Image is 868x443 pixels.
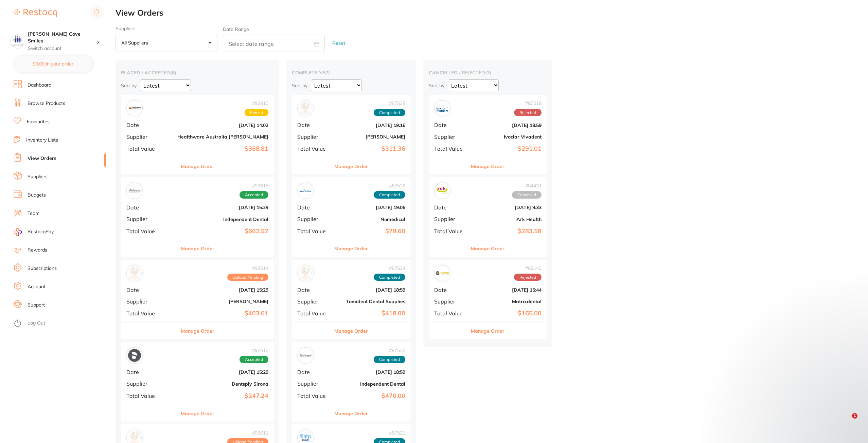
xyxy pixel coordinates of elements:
label: Suppliers [116,26,217,31]
span: Rejected [514,274,542,281]
b: [DATE] 18:59 [474,123,542,128]
span: Total Value [126,228,172,234]
label: Date Range [223,26,249,32]
span: Total Value [434,146,468,152]
b: Ark Health [474,217,542,222]
a: Restocq Logo [14,5,57,21]
img: Healthware Australia Ridley [128,102,141,115]
b: $247.24 [177,392,268,400]
span: Supplier [126,298,172,304]
button: Manage Order [471,158,504,174]
a: Suppliers [28,173,48,180]
span: Date [126,369,172,375]
img: Dentsply Sirona [128,349,141,362]
b: $470.00 [337,392,405,400]
a: Inventory Lists [26,137,58,144]
b: $368.81 [177,145,268,152]
span: # 87518 [514,100,542,106]
span: # 87528 [374,100,405,106]
span: RestocqPay [28,228,54,235]
span: Accepted [240,356,268,363]
div: Healthware Australia Ridley#92810PlacedDate[DATE] 14:02SupplierHealthware Australia [PERSON_NAME]... [121,95,274,174]
span: # 92615 [240,183,268,188]
button: Manage Order [181,240,214,257]
button: Manage Order [181,405,214,422]
b: $311.36 [337,145,405,152]
b: Independent Dental [177,217,268,222]
a: Log Out [28,320,45,327]
button: Manage Order [334,405,368,422]
div: Dentsply Sirona#92612AcceptedDate[DATE] 15:29SupplierDentsply SironaTotal Value$247.24Manage Order [121,342,274,422]
span: Date [126,287,172,293]
span: Total Value [126,310,172,316]
b: Numedical [337,217,405,222]
img: Tomident Dental Supplies [299,267,312,280]
div: Adam Dental#92614Upload PendingDate[DATE] 15:29Supplier[PERSON_NAME]Total Value$403.61Manage Order [121,260,274,339]
a: RestocqPay [14,228,54,236]
span: Supplier [297,134,332,140]
img: Adam Dental [128,267,141,280]
span: Cancelled [512,191,542,199]
p: Sort by [121,82,137,89]
span: Placed [245,109,268,116]
img: Adam Dental [299,102,312,115]
b: [DATE] 15:29 [177,287,268,293]
span: Rejected [514,109,542,116]
span: Date [297,287,332,293]
b: [DATE] 14:02 [177,123,268,128]
a: Subscriptions [28,265,57,272]
img: Matrixdental [436,267,449,280]
span: # 92810 [245,100,268,106]
img: Restocq Logo [14,9,57,17]
div: Independent Dental#92615AcceptedDate[DATE] 15:29SupplierIndependent DentalTotal Value$662.52Manag... [121,177,274,257]
span: Total Value [126,393,172,399]
span: # 87521 [374,430,405,436]
img: Numedical [299,184,312,197]
span: 1 [852,413,857,419]
p: Switch account [28,45,96,52]
img: RestocqPay [14,228,22,236]
button: Manage Order [471,240,504,257]
span: # 87522 [374,348,405,353]
span: Completed [374,274,405,281]
button: Manage Order [471,323,504,339]
p: All suppliers [121,40,151,46]
a: Budgets [28,192,46,199]
b: Dentsply Sirona [177,381,268,387]
button: Manage Order [181,158,214,174]
b: [DATE] 15:44 [474,287,542,293]
span: Date [297,369,332,375]
span: Completed [374,191,405,199]
a: Account [28,283,46,290]
b: Matrixdental [474,299,542,304]
span: Supplier [297,298,332,304]
span: Total Value [434,310,468,316]
b: $79.60 [337,228,405,235]
span: Supplier [126,134,172,140]
span: Completed [374,109,405,116]
b: $418.00 [337,310,405,317]
button: Manage Order [334,323,368,339]
a: Rewards [28,247,47,254]
b: [DATE] 19:16 [337,123,405,128]
span: # 84431 [512,183,542,188]
span: Total Value [297,228,332,234]
button: $0.00 in your order [14,56,92,72]
button: Manage Order [181,323,214,339]
span: Upload Pending [227,274,268,281]
span: Date [126,204,172,210]
b: Healthware Australia [PERSON_NAME] [177,134,268,140]
button: Log Out [14,318,104,329]
span: Date [434,122,468,128]
b: $291.01 [474,145,542,152]
span: Date [434,287,468,293]
b: Ivoclar Vivadent [474,134,542,140]
b: $403.61 [177,310,268,317]
span: # 87524 [374,265,405,271]
img: Ivoclar Vivadent [436,102,449,115]
span: # 92614 [227,265,268,271]
span: Total Value [126,146,172,152]
b: [DATE] 15:29 [177,205,268,210]
button: All suppliers [116,34,217,52]
h2: placed / accepted ( 6 ) [121,70,274,76]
